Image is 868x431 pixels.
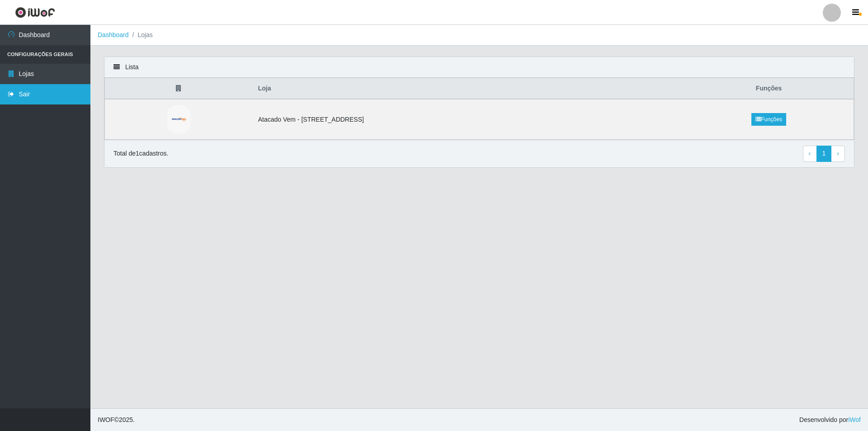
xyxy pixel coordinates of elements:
span: Desenvolvido por [799,415,861,425]
th: Loja [253,78,684,99]
a: Next [831,146,845,162]
a: Previous [803,146,817,162]
li: Lojas [129,30,153,40]
img: CoreUI Logo [15,7,55,18]
a: Dashboard [98,31,129,38]
span: © 2025 . [98,415,135,425]
div: Lista [104,57,854,78]
img: Atacado Vem - Loja 47 Jardim Limoeiro [167,105,190,134]
span: ‹ [809,150,811,157]
a: Funções [751,113,786,126]
p: Total de 1 cadastros. [113,149,168,158]
th: Funções [684,78,854,99]
nav: pagination [803,146,845,162]
a: iWof [848,416,861,423]
span: IWOF [98,416,114,423]
a: 1 [816,146,832,162]
nav: breadcrumb [90,25,868,46]
td: Atacado Vem - [STREET_ADDRESS] [253,99,684,140]
span: › [837,150,839,157]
